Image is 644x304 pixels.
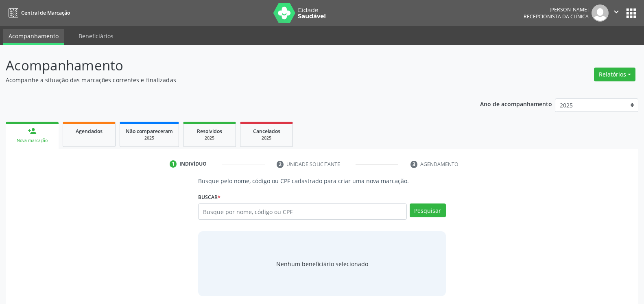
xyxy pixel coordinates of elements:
p: Acompanhamento [6,55,449,76]
div: person_add [28,127,37,136]
button: apps [624,6,638,20]
span: Resolvidos [197,128,222,135]
span: Não compareceram [126,128,173,135]
p: Acompanhe a situação das marcações correntes e finalizadas [6,76,449,84]
a: Beneficiários [73,29,119,43]
a: Central de Marcação [6,6,70,20]
button: Relatórios [594,68,635,81]
p: Ano de acompanhamento [480,98,552,109]
div: 2025 [126,135,173,141]
span: Recepcionista da clínica [524,13,589,20]
label: Buscar [198,191,220,203]
i:  [612,7,621,16]
span: Cancelados [253,128,280,135]
span: Agendados [76,128,103,135]
span: Nenhum beneficiário selecionado [276,260,368,268]
div: 1 [170,160,177,168]
img: img [592,4,609,22]
p: Busque pelo nome, código ou CPF cadastrado para criar uma nova marcação. [198,177,445,185]
button:  [609,4,624,22]
div: Indivíduo [179,160,207,168]
div: 2025 [246,135,287,141]
a: Acompanhamento [3,29,64,45]
div: [PERSON_NAME] [524,6,589,13]
span: Central de Marcação [21,9,70,16]
button: Pesquisar [410,203,446,217]
div: 2025 [189,135,230,141]
div: Nova marcação [11,138,53,144]
input: Busque por nome, código ou CPF [198,203,406,220]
